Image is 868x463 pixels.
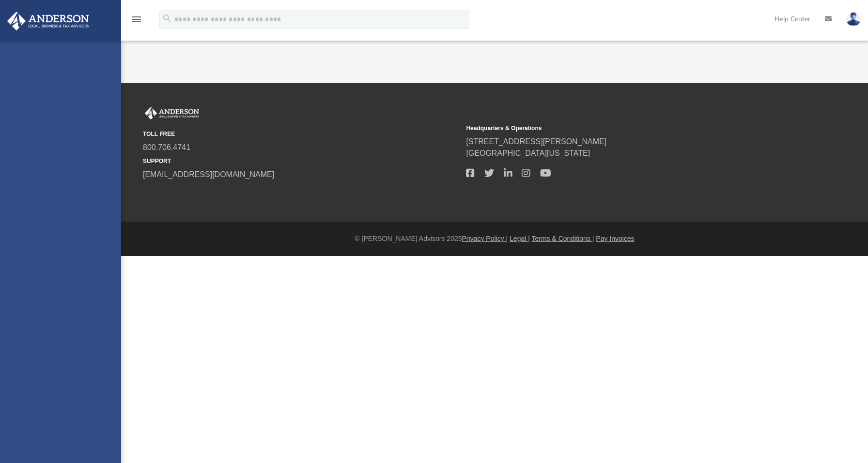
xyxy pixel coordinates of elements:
a: Privacy Policy | [462,235,508,242]
a: [GEOGRAPHIC_DATA][US_STATE] [466,149,590,157]
div: © [PERSON_NAME] Advisors 2025 [121,234,868,244]
a: [STREET_ADDRESS][PERSON_NAME] [466,137,606,146]
a: 800.706.4741 [143,143,190,151]
small: SUPPORT [143,157,459,165]
a: [EMAIL_ADDRESS][DOMAIN_NAME] [143,170,274,179]
a: Legal | [510,235,530,242]
small: TOLL FREE [143,130,459,138]
img: Anderson Advisors Platinum Portal [4,12,92,30]
i: search [162,13,172,24]
i: menu [131,14,142,25]
a: Terms & Conditions | [532,235,594,242]
a: Pay Invoices [596,235,634,242]
small: Headquarters & Operations [466,124,782,133]
img: User Pic [846,12,861,26]
a: menu [131,18,142,25]
img: Anderson Advisors Platinum Portal [143,107,201,119]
